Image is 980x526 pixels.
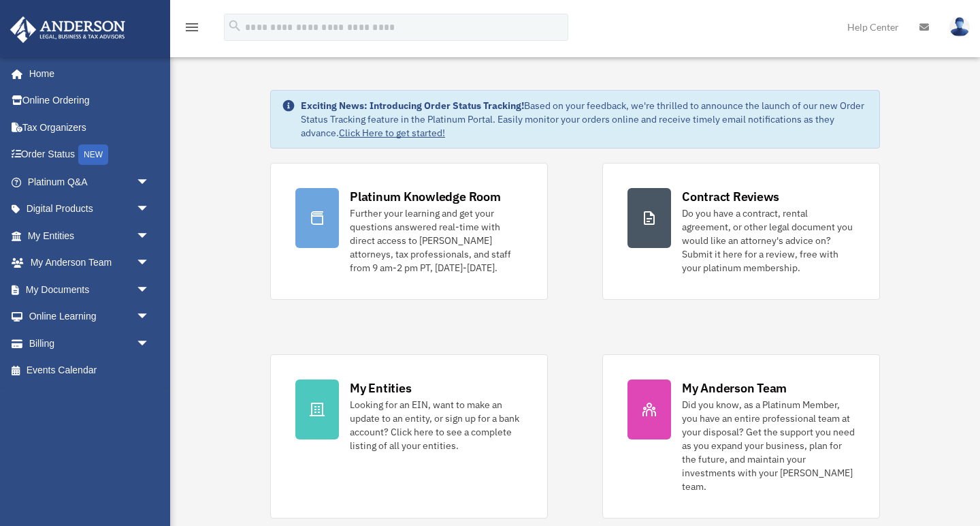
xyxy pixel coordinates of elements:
a: My Entities Looking for an EIN, want to make an update to an entity, or sign up for a bank accoun... [270,354,548,519]
span: arrow_drop_down [136,303,163,331]
strong: Exciting News: Introducing Order Status Tracking! [301,99,524,112]
span: arrow_drop_down [136,196,163,223]
a: Home [10,60,163,87]
i: menu [184,19,200,35]
div: Did you know, as a Platinum Member, you have an entire professional team at your disposal? Get th... [682,398,855,493]
div: My Anderson Team [682,380,787,397]
span: arrow_drop_down [136,249,163,277]
a: Tax Organizers [10,114,170,141]
a: menu [184,24,200,35]
a: My Anderson Team Did you know, as a Platinum Member, you have an entire professional team at your... [602,354,880,519]
div: My Entities [350,380,411,397]
a: Digital Productsarrow_drop_down [10,196,170,223]
img: Anderson Advisors Platinum Portal [6,16,129,43]
div: Based on your feedback, we're thrilled to announce the launch of our new Order Status Tracking fe... [301,99,868,140]
a: My Entitiesarrow_drop_down [10,222,170,249]
a: Online Ordering [10,87,170,114]
a: Click Here to get started! [339,127,445,139]
i: search [227,18,242,33]
span: arrow_drop_down [136,276,163,304]
span: arrow_drop_down [136,168,163,196]
a: Contract Reviews Do you have a contract, rental agreement, or other legal document you would like... [602,163,880,300]
a: Platinum Q&Aarrow_drop_down [10,168,170,196]
span: arrow_drop_down [136,222,163,250]
a: Order StatusNEW [10,141,170,169]
div: Further your learning and get your questions answered real-time with direct access to [PERSON_NAM... [350,206,523,275]
a: My Documentsarrow_drop_down [10,276,170,303]
div: Platinum Knowledge Room [350,188,501,205]
a: Platinum Knowledge Room Further your learning and get your questions answered real-time with dire... [270,163,548,300]
img: User Pic [949,17,970,37]
span: arrow_drop_down [136,330,163,358]
div: Looking for an EIN, want to make an update to an entity, or sign up for a bank account? Click her... [350,398,523,452]
a: Events Calendar [10,357,170,384]
a: Billingarrow_drop_down [10,330,170,357]
a: My Anderson Teamarrow_drop_down [10,249,170,277]
div: NEW [78,144,108,165]
a: Online Learningarrow_drop_down [10,303,170,330]
div: Do you have a contract, rental agreement, or other legal document you would like an attorney's ad... [682,206,855,275]
div: Contract Reviews [682,188,779,205]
